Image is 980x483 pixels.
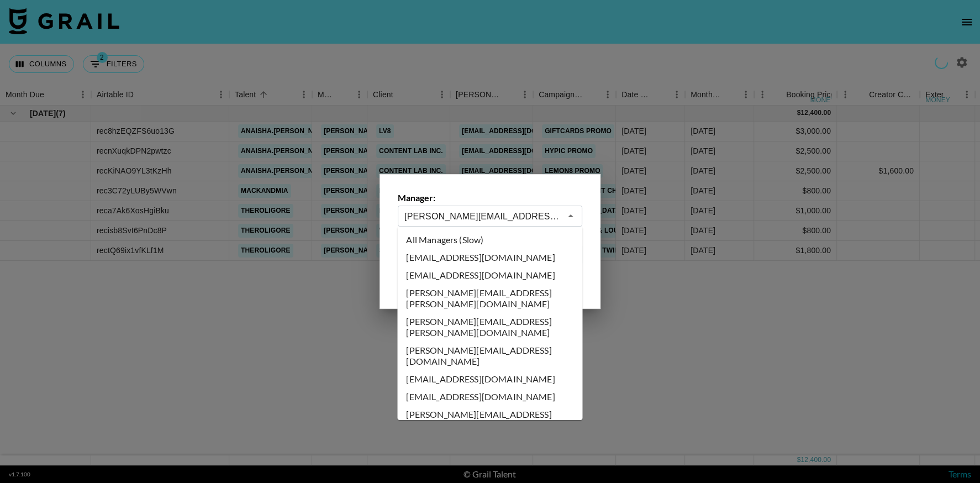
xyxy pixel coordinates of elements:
li: [PERSON_NAME][EMAIL_ADDRESS][DOMAIN_NAME] [397,342,582,370]
li: [PERSON_NAME][EMAIL_ADDRESS][PERSON_NAME][DOMAIN_NAME] [397,313,582,342]
li: [EMAIL_ADDRESS][DOMAIN_NAME] [397,249,582,266]
li: [EMAIL_ADDRESS][DOMAIN_NAME] [397,388,582,406]
label: Manager: [398,192,582,203]
li: [PERSON_NAME][EMAIL_ADDRESS][PERSON_NAME][DOMAIN_NAME] [397,284,582,313]
button: Close [563,208,578,224]
li: [PERSON_NAME][EMAIL_ADDRESS][DOMAIN_NAME] [397,406,582,434]
li: [EMAIL_ADDRESS][DOMAIN_NAME] [397,370,582,388]
li: [EMAIL_ADDRESS][DOMAIN_NAME] [397,266,582,284]
li: All Managers (Slow) [397,231,582,249]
